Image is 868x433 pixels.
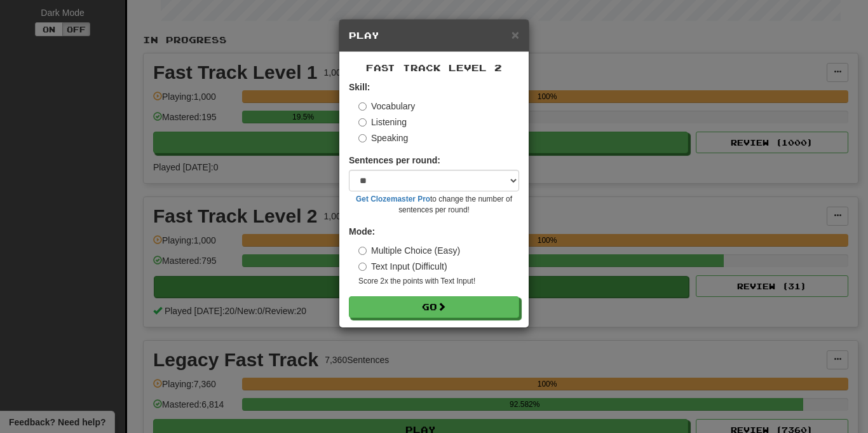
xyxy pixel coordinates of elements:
[358,263,367,271] input: Text Input (Difficult)
[349,29,519,42] h5: Play
[358,134,367,142] input: Speaking
[349,154,440,167] label: Sentences per round:
[358,102,367,111] input: Vocabulary
[349,226,375,237] strong: Mode:
[512,28,519,41] button: Close
[358,100,415,113] label: Vocabulary
[358,118,367,127] input: Listening
[358,276,519,287] small: Score 2x the points with Text Input !
[358,244,460,257] label: Multiple Choice (Easy)
[349,194,519,216] small: to change the number of sentences per round!
[358,116,407,128] label: Listening
[349,296,519,318] button: Go
[358,247,367,255] input: Multiple Choice (Easy)
[512,27,519,42] span: ×
[358,260,447,273] label: Text Input (Difficult)
[356,195,430,203] a: Get Clozemaster Pro
[366,62,502,73] span: Fast Track Level 2
[349,82,370,92] strong: Skill:
[358,132,408,144] label: Speaking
